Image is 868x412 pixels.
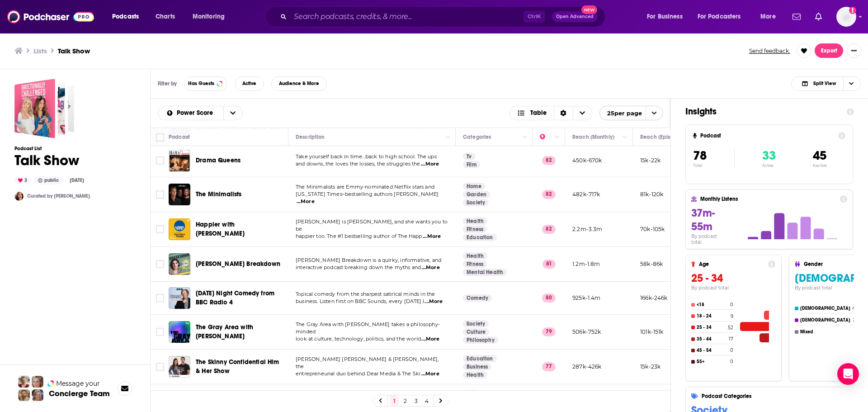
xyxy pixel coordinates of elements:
span: Happier with [PERSON_NAME] [196,221,245,237]
span: Message your [56,379,100,388]
a: Health [463,252,487,260]
img: User Profile [836,7,856,27]
p: Total [693,163,734,168]
a: Happier with Gretchen Rubin [169,218,190,240]
p: 79 [542,327,556,336]
div: Description [296,132,325,142]
a: Mental Health [463,269,507,276]
span: The Skinny Confidential Him & Her Show [196,358,279,375]
span: The Minimalists are Emmy-nominated Netflix stars and [296,184,434,190]
button: Send feedback. [746,47,793,55]
img: Jon Profile [18,389,30,401]
span: Toggle select row [156,225,164,233]
p: 2.2m-3.3m [572,225,603,233]
a: Talk Show [14,79,74,138]
svg: Add a profile image [849,7,856,14]
p: 82 [542,225,556,234]
img: Friday Night Comedy from BBC Radio 4 [169,287,190,309]
p: 81 [542,260,556,269]
a: Society [463,320,489,327]
input: Search podcasts, credits, & more... [290,9,524,24]
img: Drama Queens [169,150,190,171]
h4: 29 [853,317,859,323]
span: More [760,10,776,23]
span: The Gray Area with [PERSON_NAME] takes a philosophy-minded [296,321,440,335]
h4: 45 - 54 [697,348,728,353]
a: 3 [411,395,420,406]
h4: <18 [697,302,728,308]
span: interactive podcast breaking down the myths and [296,264,421,270]
span: Topical comedy from the sharpest satirical minds in the [296,291,435,297]
p: 482k-717k [572,190,600,198]
a: Show notifications dropdown [789,9,804,24]
span: 45 [813,148,826,163]
img: Podchaser - Follow, Share and Rate Podcasts [7,8,94,25]
a: Charts [150,9,180,24]
h4: 35 - 44 [697,336,727,342]
a: Fitness [463,226,487,233]
span: ...More [421,161,439,168]
h1: Insights [685,106,840,117]
p: 925k-1.4m [572,294,601,302]
h4: Age [699,261,764,267]
p: 166k-246k [640,294,668,302]
img: Sydney Profile [18,376,30,388]
div: Reach (Episode) [640,132,682,142]
p: 70k-105k [640,225,665,233]
a: Drama Queens [196,156,241,165]
a: Culture [463,328,489,336]
img: Mayim Bialik's Breakdown [169,253,190,275]
h4: 0 [730,359,733,365]
h4: Monthly Listens [700,196,836,202]
span: Has Guests [188,81,214,86]
div: 3 [14,176,31,185]
a: Education [463,234,497,241]
p: 58k-86k [640,260,663,268]
img: Barbara Profile [32,389,43,401]
button: Audience & More [271,76,327,91]
p: 82 [542,190,556,199]
span: 78 [693,148,707,163]
h4: 25 - 34 [697,325,726,330]
span: Toggle select row [156,156,164,165]
p: 1.2m-1.8m [572,260,600,268]
span: ...More [425,298,443,305]
span: Logged in as psamuelson01 [836,7,856,27]
img: The Gray Area with Sean Illing [169,321,190,343]
h3: Talk Show [58,47,90,55]
a: Health [463,371,487,379]
h4: 55+ [697,359,728,365]
span: New [581,5,598,14]
span: [PERSON_NAME] [PERSON_NAME] & [PERSON_NAME], the [296,356,439,369]
span: Toggle select row [156,190,164,199]
p: 506k-752k [572,328,601,336]
button: Export [815,43,843,58]
img: The Minimalists [169,184,190,205]
span: Power Score [177,110,216,116]
h4: Podcast Categories [702,393,868,399]
a: Fitness [463,260,487,268]
h1: Talk Show [14,152,90,169]
h4: By podcast total [691,285,775,291]
span: Toggle select row [156,328,164,336]
a: Show notifications dropdown [811,9,826,24]
span: ...More [421,370,439,378]
h4: 52 [728,325,733,331]
h3: Concierge Team [49,389,110,398]
span: business. Listen first on BBC Sounds, every [DATE].I [296,298,424,304]
a: The Minimalists [196,190,242,199]
p: Active [762,163,776,168]
span: and downs, the loves the losses, the struggles the [296,161,420,167]
span: The Minimalists [196,190,242,198]
h2: Choose View [791,76,861,91]
span: ...More [422,264,440,271]
button: Show profile menu [836,7,856,27]
button: Column Actions [552,132,563,142]
img: Rivs [14,192,24,201]
button: Column Actions [620,132,631,142]
button: Active [235,76,264,91]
